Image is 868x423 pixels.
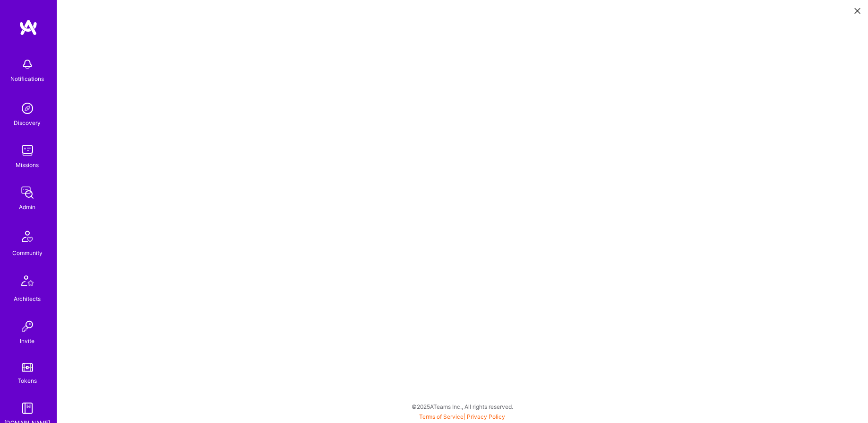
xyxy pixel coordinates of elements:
[16,160,39,170] div: Missions
[18,183,37,202] img: admin teamwork
[855,8,860,14] i: icon Close
[14,118,41,128] div: Discovery
[18,99,37,118] img: discovery
[11,74,44,84] div: Notifications
[16,271,39,294] img: Architects
[18,399,37,418] img: guide book
[22,363,33,372] img: tokens
[19,202,36,212] div: Admin
[18,55,37,74] img: bell
[12,248,43,258] div: Community
[16,225,39,248] img: Community
[20,336,35,346] div: Invite
[18,376,37,386] div: Tokens
[19,19,38,36] img: logo
[18,141,37,160] img: teamwork
[14,294,41,304] div: Architects
[18,317,37,336] img: Invite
